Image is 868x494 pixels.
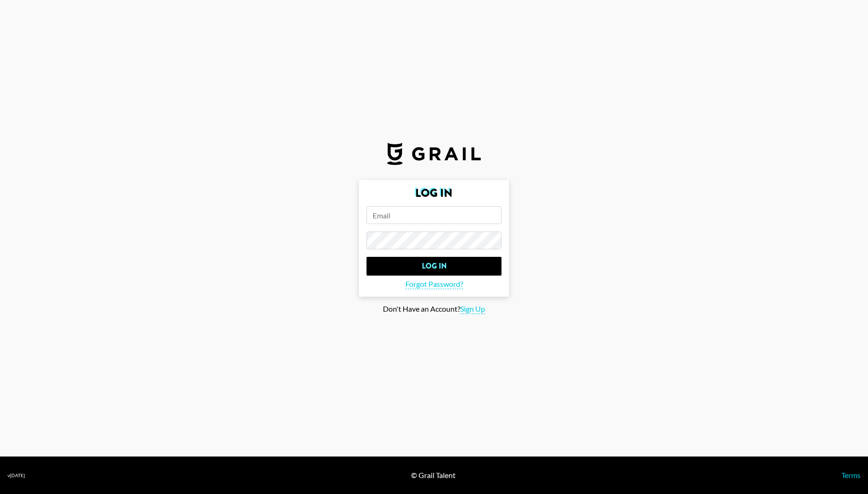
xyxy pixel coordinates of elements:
input: Email [367,206,501,224]
input: Log In [367,257,501,276]
h2: Log In [367,187,501,199]
div: Don't Have an Account? [7,304,861,314]
img: Grail Talent Logo [387,142,481,165]
div: v [DATE] [7,472,25,479]
span: Sign Up [460,304,485,314]
div: © Grail Talent [411,471,456,480]
a: Terms [841,471,861,479]
span: Forgot Password? [405,279,463,289]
